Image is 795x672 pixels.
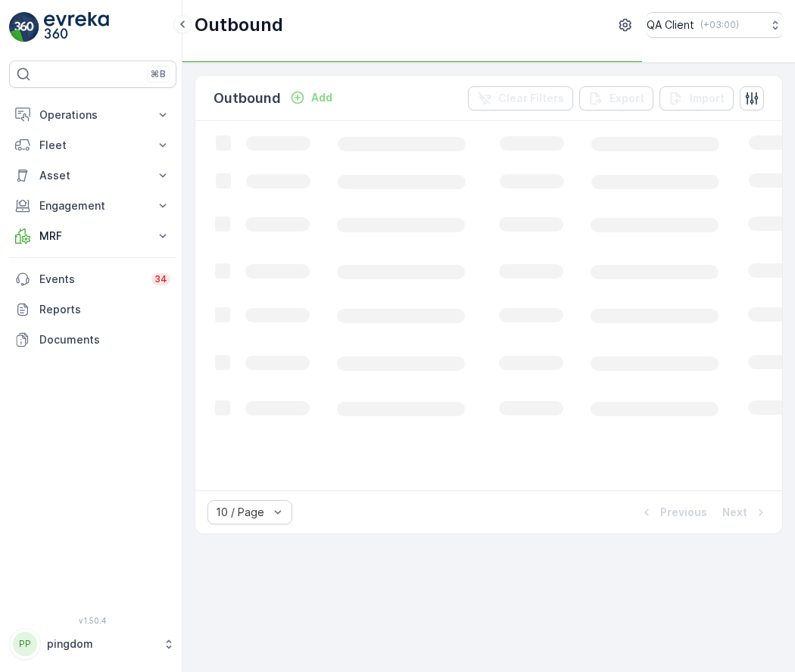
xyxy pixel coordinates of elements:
p: Export [609,91,644,106]
p: QA Client [647,17,694,33]
p: ⌘B [151,68,166,80]
p: Outbound [195,13,283,37]
p: Fleet [39,138,146,153]
a: Events34 [9,264,176,294]
button: Engagement [9,191,176,221]
button: MRF [9,221,176,251]
button: Add [284,89,338,107]
p: Documents [39,332,170,347]
button: Previous [638,503,709,521]
img: logo_light-DOdMpM7g.png [44,12,109,42]
a: Reports [9,294,176,325]
button: Export [579,86,653,110]
span: v 1.50.4 [9,616,176,625]
p: Clear Filters [498,91,564,106]
p: Engagement [39,198,146,213]
button: Clear Filters [468,86,573,110]
p: Add [311,90,332,105]
p: Reports [39,302,170,317]
p: 34 [154,273,167,285]
p: Next [722,505,747,520]
p: ( +03:00 ) [700,19,739,31]
button: Fleet [9,130,176,160]
img: logo [9,12,39,42]
p: Import [690,91,725,106]
p: pingdom [47,636,155,652]
button: Operations [9,100,176,130]
button: Asset [9,160,176,191]
p: Operations [39,107,146,123]
button: Next [721,503,770,521]
p: Asset [39,168,146,183]
div: PP [13,632,37,656]
button: QA Client(+03:00) [647,12,783,38]
p: Events [39,272,142,287]
p: MRF [39,229,146,244]
a: Documents [9,325,176,355]
button: PPpingdom [9,628,176,660]
p: Previous [660,505,707,520]
button: Import [659,86,734,110]
p: Outbound [214,88,281,109]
